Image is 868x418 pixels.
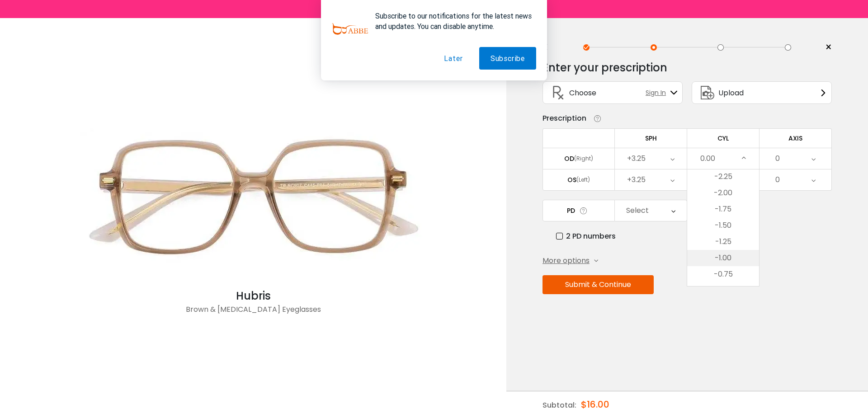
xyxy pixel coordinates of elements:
[564,155,574,163] div: OD
[687,266,759,282] li: -0.75
[775,150,780,168] div: 0
[775,171,780,189] div: 0
[627,150,646,168] div: +3.25
[687,201,759,217] li: -1.75
[556,230,616,242] label: 2 PD numbers
[687,128,759,148] td: CYL
[576,176,590,184] div: (Left)
[72,288,434,304] div: Hubris
[569,87,596,99] span: Choose
[687,185,759,201] li: -2.00
[567,176,576,184] div: OS
[687,282,759,299] li: -0.50
[687,250,759,266] li: -1.00
[759,128,832,148] td: AXIS
[332,11,368,47] img: notification icon
[615,128,687,148] td: SPH
[718,87,744,99] span: Upload
[700,150,715,168] div: 0.00
[542,275,654,294] button: Submit & Continue
[72,107,434,288] img: Brown Hubris - Acetate Eyeglasses
[687,234,759,250] li: -1.25
[542,113,586,124] div: Prescription
[479,47,536,70] button: Subscribe
[646,88,670,98] span: Sign In
[687,169,759,185] li: -2.25
[626,202,649,220] div: Select
[542,200,615,221] td: PD
[687,217,759,234] li: -1.50
[368,11,536,32] div: Subscribe to our notifications for the latest news and updates. You can disable anytime.
[574,155,593,163] div: (Right)
[433,47,474,70] button: Later
[627,171,646,189] div: +3.25
[72,304,434,322] div: Brown & [MEDICAL_DATA] Eyeglasses
[581,391,609,418] div: $16.00
[542,255,590,266] span: More options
